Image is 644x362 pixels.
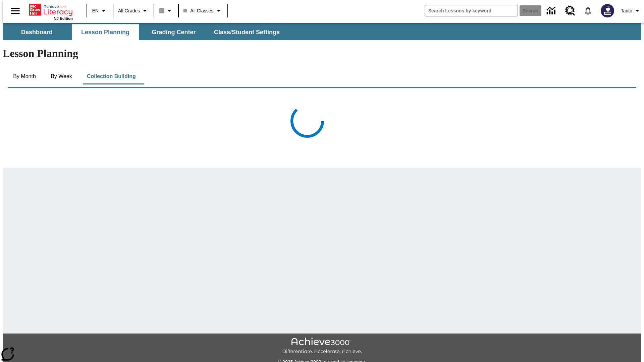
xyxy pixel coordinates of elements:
[54,16,73,20] span: NJ Edition
[601,4,614,17] img: Avatar
[82,68,141,84] button: Collection Building
[181,5,225,17] button: Class: All Classes, Select your class
[597,2,618,19] button: Select a new avatar
[3,24,70,40] button: Dashboard
[8,68,41,84] button: By Month
[29,2,73,20] div: Home
[72,24,139,40] button: Lesson Planning
[183,7,213,14] span: All Classes
[140,24,207,40] button: Grading Center
[579,2,597,19] a: Notifications
[29,3,73,16] a: Home
[282,338,362,355] img: Achieve3000 Differentiate Accelerate Achieve
[618,5,644,17] button: Profile/Settings
[543,2,561,20] a: Data Center
[209,24,285,40] button: Class/Student Settings
[5,1,25,21] button: Open side menu
[89,5,111,17] button: Language: EN, Select a language
[92,7,99,14] span: EN
[425,5,518,16] input: search field
[3,24,286,40] div: SubNavbar
[3,23,641,40] div: SubNavbar
[561,2,579,20] a: Resource Center, Will open in new tab
[3,47,641,60] h1: Lesson Planning
[118,7,140,14] span: All Grades
[45,68,78,84] button: By Week
[115,5,152,17] button: Grade: All Grades, Select a grade
[621,7,632,14] span: Tauto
